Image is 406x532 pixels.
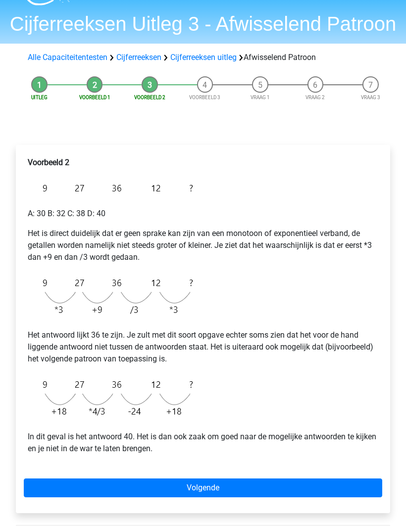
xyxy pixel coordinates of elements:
[79,95,110,100] a: Voorbeeld 1
[28,158,69,167] b: Voorbeeld 2
[28,373,198,423] img: Alternating_Example_2_3.png
[170,53,237,62] a: Cijferreeksen uitleg
[28,177,198,200] img: Alternating_Example_2_1.png
[116,53,161,62] a: Cijferreeksen
[28,228,378,263] p: Het is direct duidelijk dat er geen sprake kan zijn van een monotoon of exponentieel verband, de ...
[28,271,198,321] img: Alternating_Example_2_2.png
[7,12,399,36] h1: Cijferreeksen Uitleg 3 - Afwisselend Patroon
[28,53,107,62] a: Alle Capaciteitentesten
[28,329,378,365] p: Het antwoord lijkt 36 te zijn. Je zult met dit soort opgave echter soms zien dat het voor de hand...
[251,95,270,100] a: Vraag 1
[134,95,165,100] a: Voorbeeld 2
[361,95,380,100] a: Vraag 3
[305,95,325,100] a: Vraag 2
[28,431,378,455] p: In dit geval is het antwoord 40. Het is dan ook zaak om goed naar de mogelijke antwoorden te kijk...
[28,208,378,220] p: A: 30 B: 32 C: 38 D: 40
[31,95,48,100] a: Uitleg
[24,478,382,497] a: Volgende
[24,52,382,63] div: Afwisselend Patroon
[189,95,220,100] a: Voorbeeld 3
